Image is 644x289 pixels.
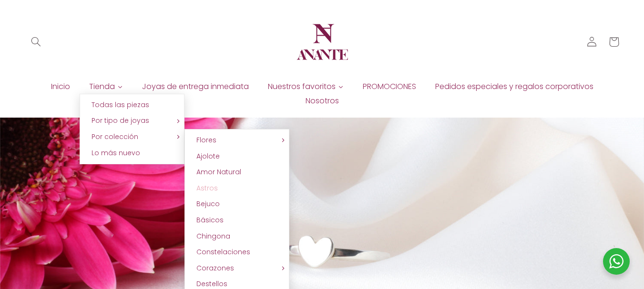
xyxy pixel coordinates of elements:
span: Destellos [196,279,227,289]
a: Flores [184,132,289,149]
span: Nuestros favoritos [268,81,336,92]
span: Tienda [89,81,115,92]
span: Bejuco [196,199,220,209]
a: Lo más nuevo [80,145,184,161]
span: Joyas de entrega inmediata [142,81,249,92]
a: Básicos [184,212,289,229]
a: Por colección [80,129,184,145]
a: Nosotros [296,94,348,108]
a: Bejuco [184,196,289,212]
span: Ajolote [196,151,220,161]
span: Pedidos especiales y regalos corporativos [435,81,593,92]
a: Pedidos especiales y regalos corporativos [426,80,603,94]
a: Inicio [41,80,80,94]
span: Inicio [51,81,70,92]
a: Por tipo de joyas [80,113,184,129]
a: Astros [184,180,289,197]
span: Constelaciones [196,247,250,257]
a: Chingona [184,229,289,245]
span: Por tipo de joyas [92,116,149,125]
summary: Búsqueda [25,31,47,53]
a: Anante Joyería | Diseño en plata y oro [290,10,355,74]
span: Por colección [92,132,138,141]
span: Astros [196,183,218,193]
span: Nosotros [306,96,339,106]
span: Todas las piezas [92,100,149,110]
a: Amor Natural [184,164,289,180]
a: Ajolote [184,149,289,165]
span: Amor Natural [196,167,241,177]
a: Nuestros favoritos [258,80,353,94]
span: Lo más nuevo [92,148,140,158]
a: Constelaciones [184,244,289,260]
span: PROMOCIONES [363,81,416,92]
a: Joyas de entrega inmediata [133,80,258,94]
a: PROMOCIONES [353,80,426,94]
span: Flores [196,135,216,145]
img: Anante Joyería | Diseño en plata y oro [294,13,351,70]
a: Todas las piezas [80,97,184,113]
a: Corazones [184,260,289,277]
span: Corazones [196,263,234,273]
span: Chingona [196,231,230,241]
a: Tienda [80,80,133,94]
span: Básicos [196,215,224,225]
